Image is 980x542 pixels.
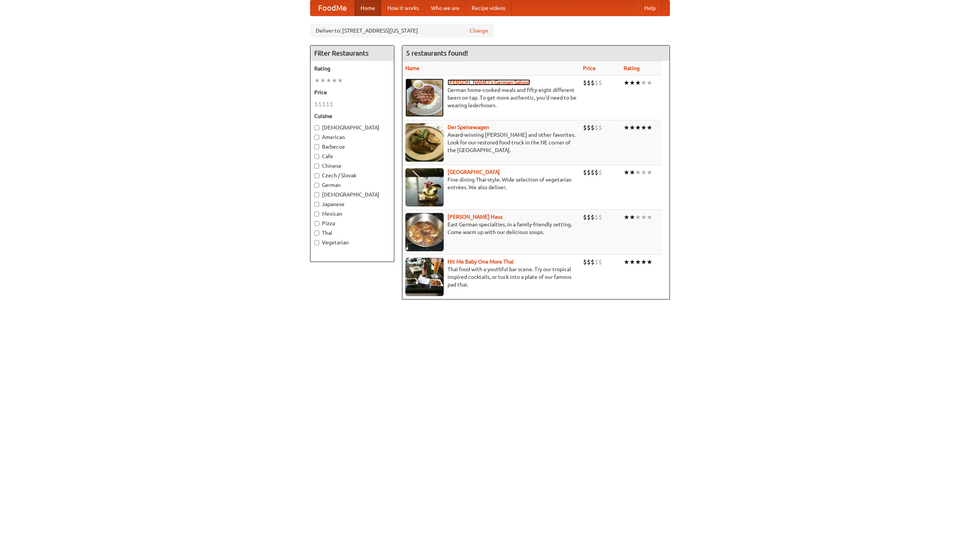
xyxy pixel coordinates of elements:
label: Czech / Slovak [314,172,390,179]
li: ★ [647,79,652,87]
label: [DEMOGRAPHIC_DATA] [314,191,390,198]
li: ★ [641,123,647,132]
li: $ [318,100,322,108]
li: $ [583,123,587,132]
a: FoodMe [310,0,354,16]
li: ★ [647,258,652,266]
h5: Cuisine [314,112,390,120]
li: $ [583,213,587,221]
li: ★ [624,168,629,177]
input: German [314,183,319,188]
p: Award-winning [PERSON_NAME] and other favorites. Look for our restored food truck in the NE corne... [405,131,577,154]
h4: Filter Restaurants [310,46,394,61]
a: Rating [624,65,640,71]
li: $ [591,168,595,177]
input: Chinese [314,164,319,169]
li: $ [314,100,318,108]
label: Vegetarian [314,239,390,246]
li: ★ [320,76,326,85]
li: $ [598,258,602,266]
p: German home-cooked meals and fifty-eight different beers on tap. To get more authentic, you'd nee... [405,86,577,109]
label: Pizza [314,219,390,227]
input: Japanese [314,202,319,207]
li: ★ [629,168,635,177]
a: Name [405,65,420,71]
img: esthers.jpg [405,79,444,117]
li: $ [598,168,602,177]
div: Deliver to: [STREET_ADDRESS][US_STATE] [310,24,494,38]
label: German [314,181,390,189]
li: ★ [647,213,652,221]
li: ★ [629,213,635,221]
p: Fine dining Thai-style. Wide selection of vegetarian entrées. We also deliver. [405,176,577,191]
input: Mexican [314,211,319,216]
li: ★ [647,123,652,132]
a: [PERSON_NAME]'s German Saloon [448,79,530,85]
input: Czech / Slovak [314,173,319,178]
a: How it works [381,0,425,16]
ng-pluralize: 5 restaurants found! [406,49,468,57]
li: ★ [629,79,635,87]
img: speisewagen.jpg [405,123,444,162]
b: Der Speisewagen [448,124,489,130]
li: ★ [629,123,635,132]
label: Barbecue [314,143,390,151]
a: Home [354,0,381,16]
li: $ [322,100,326,108]
li: $ [595,123,598,132]
li: ★ [624,213,629,221]
li: $ [595,168,598,177]
input: Vegetarian [314,240,319,245]
li: $ [587,213,591,221]
input: Thai [314,231,319,236]
li: ★ [326,76,332,85]
li: $ [598,79,602,87]
li: $ [587,123,591,132]
li: ★ [641,258,647,266]
li: ★ [641,213,647,221]
label: Thai [314,229,390,237]
li: $ [583,258,587,266]
input: Barbecue [314,144,319,149]
li: $ [583,79,587,87]
li: ★ [624,79,629,87]
li: $ [595,79,598,87]
li: ★ [647,168,652,177]
img: babythai.jpg [405,258,444,296]
li: ★ [641,79,647,87]
input: [DEMOGRAPHIC_DATA] [314,192,319,197]
li: $ [583,168,587,177]
label: [DEMOGRAPHIC_DATA] [314,124,390,131]
li: $ [591,258,595,266]
a: Hit Me Baby One More Thai [448,259,514,265]
li: $ [598,213,602,221]
label: Chinese [314,162,390,170]
input: Pizza [314,221,319,226]
li: $ [587,79,591,87]
li: $ [587,258,591,266]
a: [PERSON_NAME] Haus [448,214,503,220]
li: $ [591,123,595,132]
li: ★ [641,168,647,177]
p: Thai food with a youthful bar scene. Try our tropical inspired cocktails, or tuck into a plate of... [405,265,577,288]
p: East German specialties, in a family-friendly setting. Come warm up with our delicious soups. [405,221,577,236]
li: $ [591,79,595,87]
li: $ [595,213,598,221]
a: [GEOGRAPHIC_DATA] [448,169,500,175]
li: $ [595,258,598,266]
li: $ [326,100,330,108]
img: kohlhaus.jpg [405,213,444,251]
label: Cafe [314,152,390,160]
li: ★ [635,213,641,221]
li: $ [591,213,595,221]
li: $ [587,168,591,177]
a: Help [638,0,662,16]
li: ★ [635,168,641,177]
li: $ [598,123,602,132]
li: ★ [624,258,629,266]
label: Mexican [314,210,390,218]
